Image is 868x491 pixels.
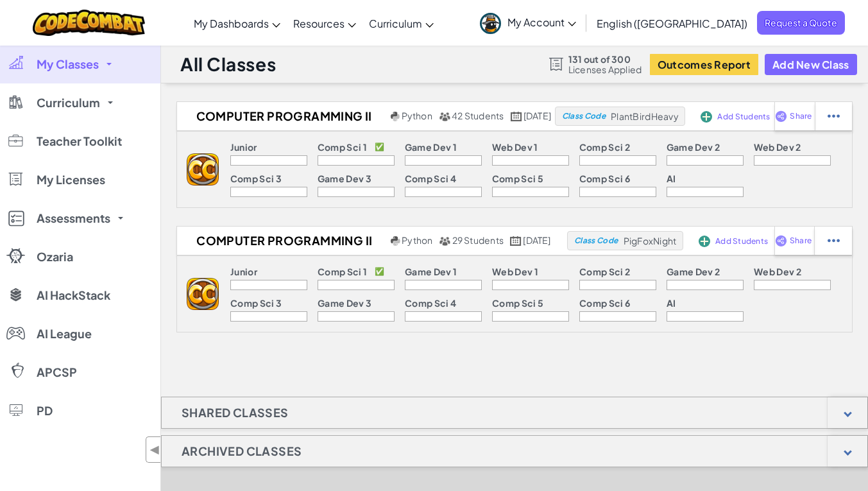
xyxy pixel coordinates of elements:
img: IconStudentEllipsis.svg [828,235,840,246]
span: PlantBirdHeavy [611,110,679,122]
button: Outcomes Report [650,54,758,75]
p: Comp Sci 2 [579,266,630,277]
p: Web Dev 1 [492,266,538,277]
a: My Account [473,3,583,43]
span: Add Students [717,113,770,121]
p: Web Dev 2 [754,266,801,277]
span: [DATE] [523,234,550,246]
a: English ([GEOGRAPHIC_DATA]) [590,6,754,40]
h1: All Classes [180,52,276,76]
img: logo [187,153,219,185]
h1: Shared Classes [162,397,309,429]
p: Game Dev 3 [318,298,371,308]
p: Game Dev 1 [405,142,457,152]
a: My Dashboards [187,6,287,40]
span: Assessments [37,212,110,224]
p: Comp Sci 1 [318,142,367,152]
span: [DATE] [523,110,551,121]
img: calendar.svg [511,112,522,121]
span: My Licenses [37,174,105,185]
p: Web Dev 2 [754,142,801,152]
span: 42 Students [452,110,504,121]
span: My Dashboards [194,17,269,30]
h2: Computer Programming II [177,231,387,250]
span: Licenses Applied [568,64,642,74]
img: IconAddStudents.svg [701,111,712,123]
img: logo [187,278,219,310]
span: Curriculum [37,97,100,108]
span: Curriculum [369,17,422,30]
span: Teacher Toolkit [37,135,122,147]
span: Resources [293,17,345,30]
img: python.png [391,236,400,246]
span: Ozaria [37,251,73,263]
span: Class Code [562,112,606,120]
p: Web Dev 1 [492,142,538,152]
span: 29 Students [452,234,504,246]
p: Comp Sci 3 [230,298,282,308]
span: PigFoxNight [624,235,677,246]
span: English ([GEOGRAPHIC_DATA]) [597,17,747,30]
p: Game Dev 1 [405,266,457,277]
p: Comp Sci 1 [318,266,367,277]
p: Game Dev 2 [667,266,720,277]
img: MultipleUsers.png [439,236,450,246]
p: Comp Sci 6 [579,298,630,308]
a: Request a Quote [757,11,845,35]
span: Class Code [574,237,618,245]
a: Computer Programming II Python 29 Students [DATE] [177,231,567,250]
p: Comp Sci 4 [405,298,456,308]
h2: Computer Programming II [177,107,387,126]
p: AI [667,173,676,184]
img: avatar [480,13,501,34]
span: My Classes [37,58,99,70]
img: IconShare_Purple.svg [775,235,787,246]
p: ✅ [375,266,384,277]
img: IconStudentEllipsis.svg [828,110,840,122]
a: Computer Programming II Python 42 Students [DATE] [177,107,555,126]
span: 131 out of 300 [568,54,642,64]
span: AI HackStack [37,289,110,301]
span: My Account [507,15,576,29]
span: AI League [37,328,92,340]
span: Add Students [715,237,768,245]
img: MultipleUsers.png [439,112,450,121]
p: Comp Sci 3 [230,173,282,184]
button: Add New Class [765,54,857,75]
p: Game Dev 2 [667,142,720,152]
span: Python [402,234,432,246]
p: Comp Sci 2 [579,142,630,152]
p: ✅ [375,142,384,152]
p: AI [667,298,676,308]
span: ◀ [149,440,160,459]
span: Python [402,110,432,121]
p: Comp Sci 6 [579,173,630,184]
p: Game Dev 3 [318,173,371,184]
img: IconShare_Purple.svg [775,110,787,122]
a: Curriculum [362,6,440,40]
p: Comp Sci 4 [405,173,456,184]
p: Comp Sci 5 [492,173,543,184]
p: Junior [230,142,257,152]
p: Junior [230,266,257,277]
span: Share [790,112,812,120]
img: IconAddStudents.svg [699,236,710,247]
p: Comp Sci 5 [492,298,543,308]
img: CodeCombat logo [33,10,145,36]
h1: Archived Classes [162,435,321,467]
img: calendar.svg [510,236,522,246]
a: Resources [287,6,362,40]
img: python.png [391,112,400,121]
span: Share [790,237,812,245]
